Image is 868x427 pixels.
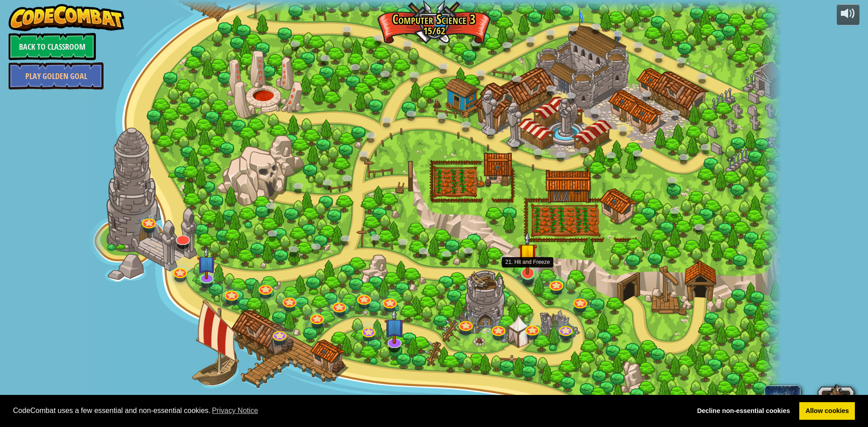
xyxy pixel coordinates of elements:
a: allow cookies [799,402,855,420]
button: Adjust volume [837,4,859,25]
a: Back to Classroom [9,33,96,60]
img: level-banner-started.png [518,231,537,275]
img: level-banner-unstarted-subscriber.png [384,309,405,344]
span: CodeCombat uses a few essential and non-essential cookies. [13,404,684,418]
img: CodeCombat - Learn how to code by playing a game [9,4,124,31]
a: learn more about cookies [211,404,260,418]
a: deny cookies [691,402,796,420]
img: level-banner-unstarted-subscriber.png [198,247,217,280]
a: Play Golden Goal [9,62,104,89]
